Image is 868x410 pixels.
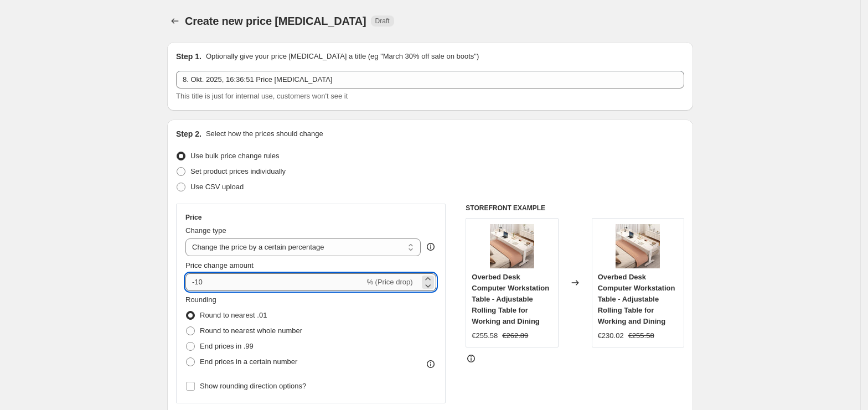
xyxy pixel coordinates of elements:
img: 71eW4HiA5mL_80x.jpg [490,224,534,268]
span: Round to nearest whole number [200,326,302,335]
span: Use CSV upload [190,183,244,191]
h2: Step 1. [176,51,201,62]
input: -15 [185,273,364,291]
img: 71eW4HiA5mL_80x.jpg [616,224,660,268]
p: Select how the prices should change [206,128,323,139]
h3: Price [185,213,201,222]
span: Create new price [MEDICAL_DATA] [185,15,366,27]
span: Change type [185,226,226,235]
h2: Step 2. [176,128,201,139]
span: This title is just for internal use, customers won't see it [176,92,348,100]
div: €230.02 [598,330,624,341]
strike: €262.89 [502,330,528,341]
span: End prices in .99 [200,342,254,350]
span: Overbed Desk Computer Workstation Table - Adjustable Rolling Table for Working and Dining [598,273,675,325]
span: Rounding [185,295,216,304]
span: End prices in a certain number [200,357,297,366]
h6: STOREFRONT EXAMPLE [466,204,684,212]
div: €255.58 [472,330,498,341]
span: Show rounding direction options? [200,382,306,390]
span: Draft [375,17,390,25]
span: Price change amount [185,261,254,269]
p: Optionally give your price [MEDICAL_DATA] a title (eg "March 30% off sale on boots") [206,51,479,62]
input: 30% off holiday sale [176,71,684,89]
span: % (Price drop) [366,278,412,286]
button: Price change jobs [167,13,183,29]
span: Round to nearest .01 [200,311,267,319]
span: Overbed Desk Computer Workstation Table - Adjustable Rolling Table for Working and Dining [472,273,549,325]
div: help [425,241,436,252]
span: Use bulk price change rules [190,152,279,160]
strike: €255.58 [628,330,654,341]
span: Set product prices individually [190,167,286,175]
